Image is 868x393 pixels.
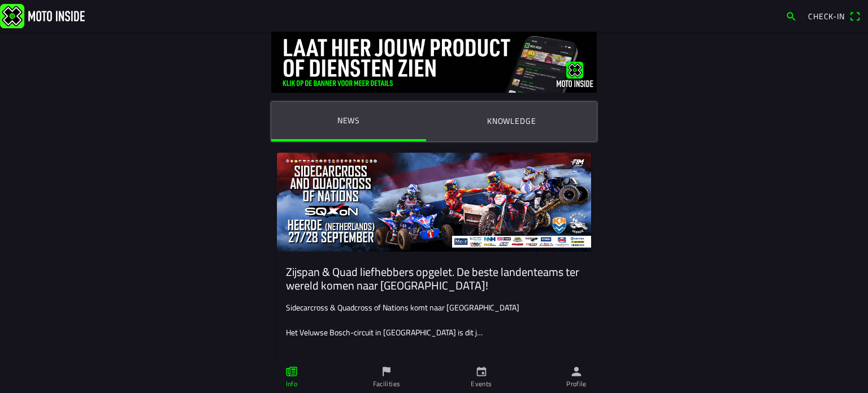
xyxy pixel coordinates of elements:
[780,6,802,25] a: search
[277,153,591,252] img: 64v4Apfhk9kRvyee7tCCbhUWCIhqkwx3UzeRWfBS.jpg
[286,301,582,313] p: Sidecarcross & Quadcross of Nations komt naar [GEOGRAPHIC_DATA]
[475,365,488,378] ion-icon: calendar
[285,365,298,378] ion-icon: paper
[337,114,360,127] ion-label: News
[566,379,587,389] ion-label: Profile
[487,115,536,127] ion-label: Knowledge
[373,379,401,389] ion-label: Facilities
[471,379,492,389] ion-label: Events
[380,365,393,378] ion-icon: flag
[802,6,866,25] a: Check-inqr scanner
[286,265,582,292] ion-card-title: Zijspan & Quad liefhebbers opgelet. De beste landenteams ter wereld komen naar [GEOGRAPHIC_DATA]!
[286,326,582,338] p: Het Veluwse Bosch-circuit in [GEOGRAPHIC_DATA] is dit j…
[570,365,583,378] ion-icon: person
[271,32,597,93] img: DquIORQn5pFcG0wREDc6xsoRnKbaxAuyzJmd8qj8.jpg
[286,379,297,389] ion-label: Info
[808,10,845,22] span: Check-in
